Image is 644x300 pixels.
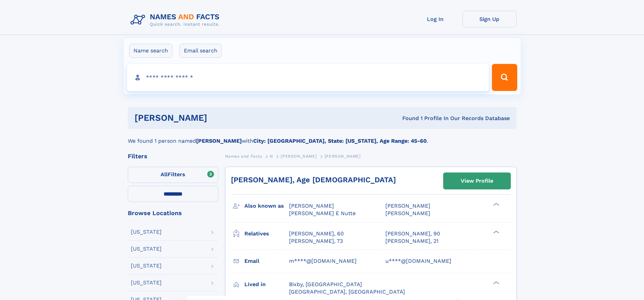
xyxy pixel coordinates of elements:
[289,210,356,216] span: [PERSON_NAME] E Nutte
[131,263,162,269] div: [US_STATE]
[385,230,440,237] a: [PERSON_NAME], 90
[129,44,172,58] label: Name search
[492,280,500,285] div: ❯
[127,64,489,91] input: search input
[492,202,500,207] div: ❯
[289,289,405,295] span: [GEOGRAPHIC_DATA], [GEOGRAPHIC_DATA]
[270,152,273,160] a: N
[281,154,317,159] span: [PERSON_NAME]
[131,280,162,285] div: [US_STATE]
[128,129,517,145] div: We found 1 person named with .
[128,153,218,159] div: Filters
[253,138,427,144] b: City: [GEOGRAPHIC_DATA], State: [US_STATE], Age Range: 45-60
[408,11,462,27] a: Log In
[281,152,317,160] a: [PERSON_NAME]
[289,230,344,237] a: [PERSON_NAME], 60
[161,171,168,178] span: All
[131,229,162,235] div: [US_STATE]
[131,246,162,252] div: [US_STATE]
[444,173,510,189] a: View Profile
[244,255,289,267] h3: Email
[135,114,305,122] h1: [PERSON_NAME]
[325,154,361,159] span: [PERSON_NAME]
[244,200,289,212] h3: Also known as
[305,115,510,122] div: Found 1 Profile In Our Records Database
[461,173,493,189] div: View Profile
[128,167,218,183] label: Filters
[244,279,289,290] h3: Lived in
[289,281,362,287] span: Bixby, [GEOGRAPHIC_DATA]
[270,154,273,159] span: N
[289,237,343,245] a: [PERSON_NAME], 73
[231,176,396,184] a: [PERSON_NAME], Age [DEMOGRAPHIC_DATA]
[225,152,262,160] a: Names and Facts
[385,203,430,209] span: [PERSON_NAME]
[462,11,517,27] a: Sign Up
[128,210,218,216] div: Browse Locations
[492,64,517,91] button: Search Button
[289,203,334,209] span: [PERSON_NAME]
[180,44,222,58] label: Email search
[385,210,430,216] span: [PERSON_NAME]
[492,230,500,234] div: ❯
[128,11,225,29] img: Logo Names and Facts
[196,138,242,144] b: [PERSON_NAME]
[385,237,438,245] a: [PERSON_NAME], 21
[244,228,289,239] h3: Relatives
